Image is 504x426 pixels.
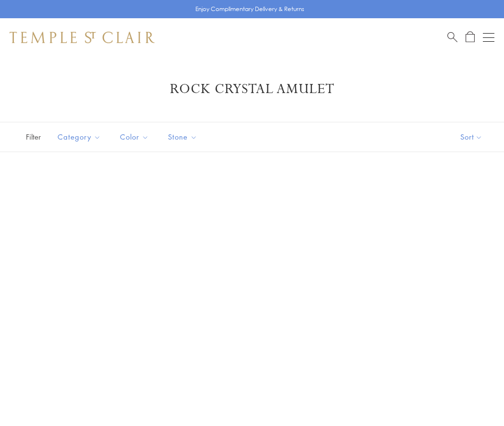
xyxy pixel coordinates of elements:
[161,126,204,148] button: Stone
[50,126,108,148] button: Category
[10,32,155,43] img: Temple St. Clair
[447,31,457,43] a: Search
[483,32,494,43] button: Open navigation
[466,31,475,43] a: Open Shopping Bag
[53,131,108,143] span: Category
[163,131,204,143] span: Stone
[439,122,504,152] button: Show sort by
[195,4,304,14] p: Enjoy Complimentary Delivery & Returns
[24,81,480,98] h1: Rock Crystal Amulet
[115,131,156,143] span: Color
[113,126,156,148] button: Color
